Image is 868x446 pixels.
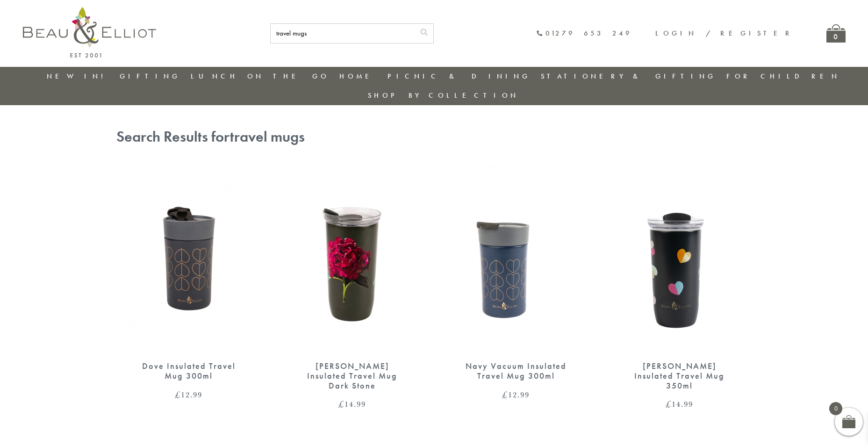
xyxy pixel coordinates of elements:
[116,165,261,352] img: Dove Grande Travel Mug 450ml
[339,72,377,81] a: Home
[191,72,329,81] a: Lunch On The Go
[116,129,752,146] h1: Search Results for
[120,72,180,81] a: Gifting
[726,72,840,81] a: For Children
[338,398,366,410] bdi: 14.99
[502,389,508,400] span: £
[387,72,531,81] a: Picnic & Dining
[175,389,181,400] span: £
[666,398,693,410] bdi: 14.99
[116,165,261,399] a: Dove Grande Travel Mug 450ml Dove Insulated Travel Mug 300ml £12.99
[23,7,156,58] img: logo
[280,165,425,408] a: Sarah Kelleher travel mug dark stone [PERSON_NAME] Insulated Travel Mug Dark Stone £14.99
[666,398,672,410] span: £
[280,165,425,352] img: Sarah Kelleher travel mug dark stone
[502,389,530,400] bdi: 12.99
[47,72,109,81] a: New in!
[607,165,752,352] img: Emily Insulated Travel Mug Emily Heart Travel Mug
[230,127,305,146] span: travel mugs
[271,24,415,43] input: SEARCH
[175,389,202,400] bdi: 12.99
[460,361,572,381] div: Navy Vacuum Insulated Travel Mug 300ml
[444,165,588,399] a: Navy Vacuum Insulated Travel Mug 300ml Navy Vacuum Insulated Travel Mug 300ml £12.99
[338,398,344,410] span: £
[541,72,716,81] a: Stationery & Gifting
[133,361,245,381] div: Dove Insulated Travel Mug 300ml
[624,361,736,390] div: [PERSON_NAME] Insulated Travel Mug 350ml
[536,29,632,37] a: 01279 653 249
[826,24,846,43] a: 0
[829,402,842,415] span: 0
[368,91,519,100] a: Shop by collection
[444,165,588,352] img: Navy Vacuum Insulated Travel Mug 300ml
[607,165,752,408] a: Emily Insulated Travel Mug Emily Heart Travel Mug [PERSON_NAME] Insulated Travel Mug 350ml £14.99
[296,361,409,390] div: [PERSON_NAME] Insulated Travel Mug Dark Stone
[655,29,794,38] a: Login / Register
